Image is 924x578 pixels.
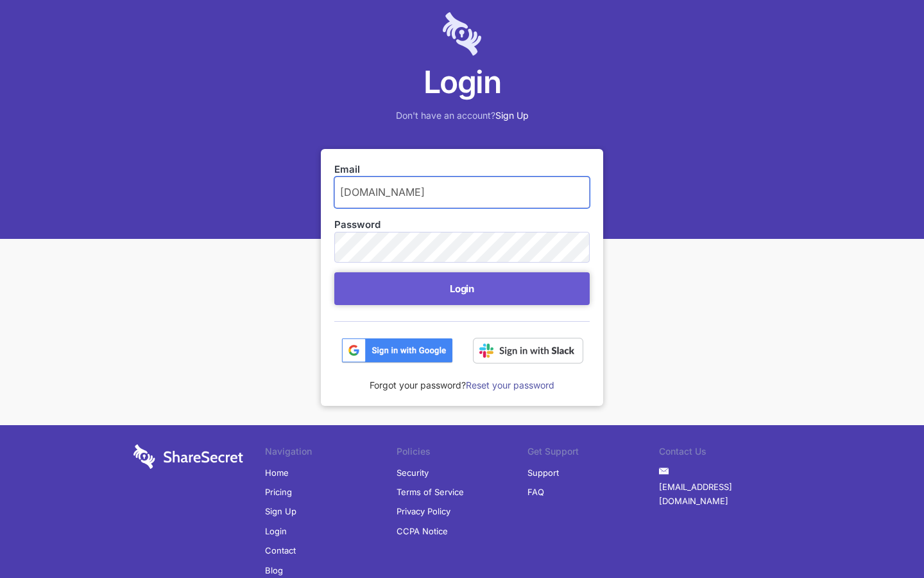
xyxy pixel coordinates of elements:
[265,521,287,541] a: Login
[334,363,590,392] div: Forgot your password?
[397,463,429,482] a: Security
[265,502,296,521] a: Sign Up
[495,110,529,121] a: Sign Up
[341,338,453,363] img: btn_google_signin_dark_normal_web@2x-02e5a4921c5dab0481f19210d7229f84a41d9f18e5bdafae021273015eeb...
[466,380,554,390] a: Reset your password
[265,541,296,560] a: Contact
[265,444,397,462] li: Navigation
[659,444,791,462] li: Contact Us
[265,482,292,502] a: Pricing
[397,444,528,462] li: Policies
[133,444,243,469] img: logo-wordmark-white-trans-d4663122ce5f474addd5e946df7df03e33cb6a1c49d2221995e7729f52c070b2.svg
[443,12,481,56] img: logo-lt-purple-60x68@2x-c671a683ea72a1d466fb5d642181eefbee81c4e10ba9aed56c8e1d7e762e8086.png
[334,272,590,305] button: Login
[397,502,450,521] a: Privacy Policy
[334,218,590,232] label: Password
[659,477,791,511] a: [EMAIL_ADDRESS][DOMAIN_NAME]
[527,444,659,462] li: Get Support
[527,482,544,502] a: FAQ
[334,162,590,177] label: Email
[397,482,464,502] a: Terms of Service
[473,338,583,363] img: Sign in with Slack
[527,463,559,482] a: Support
[397,521,448,541] a: CCPA Notice
[265,463,289,482] a: Home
